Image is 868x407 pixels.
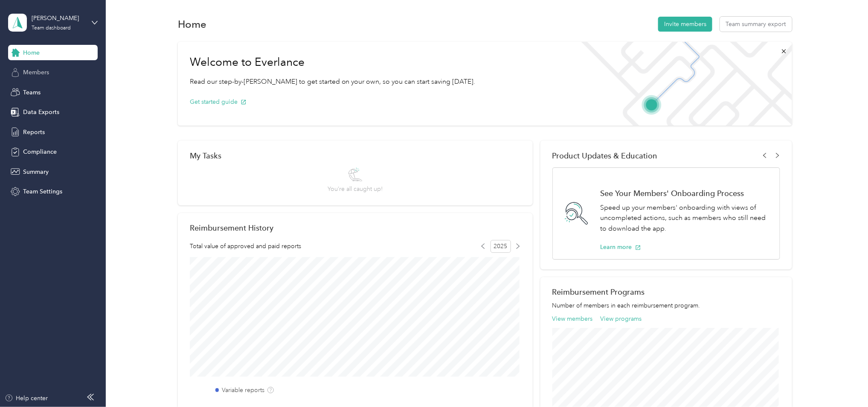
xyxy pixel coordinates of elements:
iframe: Everlance-gr Chat Button Frame [820,359,868,407]
h1: See Your Members' Onboarding Process [601,189,771,198]
span: Teams [23,88,41,97]
div: My Tasks [190,151,521,160]
span: Home [23,48,40,57]
button: Team summary export [720,17,792,32]
p: Speed up your members' onboarding with views of uncompleted actions, such as members who still ne... [601,202,771,234]
span: Summary [23,167,49,176]
h2: Reimbursement Programs [552,287,780,296]
span: You’re all caught up! [328,184,383,193]
button: View programs [600,314,642,323]
span: 2025 [491,240,511,253]
span: Reports [23,128,45,137]
span: Product Updates & Education [552,151,658,160]
label: Variable reports [222,386,264,395]
div: Team dashboard [32,26,71,31]
button: Help center [5,394,48,403]
img: Welcome to everlance [573,42,792,126]
span: Members [23,68,49,77]
span: Total value of approved and paid reports [190,242,301,251]
span: Compliance [23,147,57,156]
button: Learn more [601,243,641,252]
span: Team Settings [23,187,62,196]
button: View members [552,314,593,323]
h1: Welcome to Everlance [190,56,476,69]
h2: Reimbursement History [190,223,273,232]
p: Number of members in each reimbursement program. [552,301,780,310]
button: Get started guide [190,97,247,106]
h1: Home [178,20,206,29]
button: Invite members [658,17,712,32]
div: [PERSON_NAME] [32,14,85,23]
span: Data Exports [23,108,59,117]
p: Read our step-by-[PERSON_NAME] to get started on your own, so you can start saving [DATE]. [190,76,476,87]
